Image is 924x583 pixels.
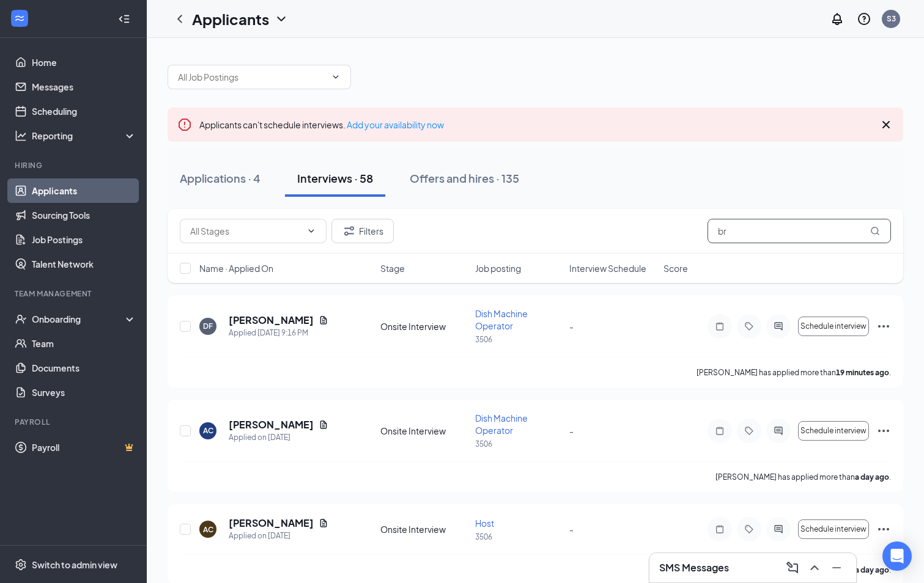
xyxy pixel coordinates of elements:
[32,178,136,203] a: Applicants
[830,12,845,26] svg: Notifications
[876,522,891,537] svg: Ellipses
[800,427,867,435] span: Schedule interview
[785,560,800,575] svg: ComposeMessage
[297,170,373,186] div: Interviews · 58
[172,12,187,26] svg: ChevronLeft
[855,472,889,482] b: a day ago
[475,439,562,449] p: 3506
[342,224,357,238] svg: Filter
[331,72,341,82] svg: ChevronDown
[32,75,136,99] a: Messages
[199,262,273,274] span: Name · Applied On
[32,227,136,252] a: Job Postings
[203,425,213,436] div: AC
[805,558,824,577] button: ChevronUp
[742,321,756,331] svg: Tag
[229,418,314,431] h5: [PERSON_NAME]
[475,334,562,345] p: 3506
[569,321,574,332] span: -
[855,565,889,574] b: a day ago
[32,331,136,356] a: Team
[697,367,891,378] p: [PERSON_NAME] has applied more than .
[771,524,786,534] svg: ActiveChat
[32,252,136,276] a: Talent Network
[827,558,846,577] button: Minimize
[663,262,688,274] span: Score
[798,519,869,539] button: Schedule interview
[569,262,646,274] span: Interview Schedule
[203,321,213,331] div: DF
[319,315,328,325] svg: Document
[32,435,136,460] a: PayrollCrown
[32,50,136,75] a: Home
[15,559,27,571] svg: Settings
[708,219,891,243] input: Search in interviews
[475,262,521,274] span: Job posting
[771,321,786,331] svg: ActiveChat
[712,321,727,331] svg: Note
[475,532,562,542] p: 3506
[347,119,444,130] a: Add your availability now
[742,524,756,534] svg: Tag
[13,12,26,24] svg: WorkstreamLogo
[190,224,301,238] input: All Stages
[771,426,786,436] svg: ActiveChat
[15,417,134,427] div: Payroll
[569,524,574,535] span: -
[229,313,314,327] h5: [PERSON_NAME]
[882,541,912,571] div: Open Intercom Messenger
[32,130,137,142] div: Reporting
[15,160,134,170] div: Hiring
[870,226,880,236] svg: MagnifyingGlass
[410,170,519,186] div: Offers and hires · 135
[783,558,802,577] button: ComposeMessage
[475,308,528,331] span: Dish Machine Operator
[876,319,891,334] svg: Ellipses
[876,424,891,438] svg: Ellipses
[32,559,117,571] div: Switch to admin view
[15,313,27,325] svg: UserCheck
[306,226,316,236] svg: ChevronDown
[800,525,867,533] span: Schedule interview
[178,70,326,84] input: All Job Postings
[15,288,134,299] div: Team Management
[715,472,891,482] p: [PERSON_NAME] has applied more than .
[229,530,328,542] div: Applied on [DATE]
[331,219,394,243] button: Filter Filters
[15,130,27,142] svg: Analysis
[32,356,136,380] a: Documents
[380,262,405,274] span: Stage
[380,523,467,535] div: Onsite Interview
[118,13,130,25] svg: Collapse
[798,421,869,441] button: Schedule interview
[836,368,889,377] b: 19 minutes ago
[712,426,727,436] svg: Note
[32,99,136,123] a: Scheduling
[807,560,822,575] svg: ChevronUp
[177,117,192,132] svg: Error
[192,9,269,29] h1: Applicants
[742,426,756,436] svg: Tag
[274,12,289,26] svg: ChevronDown
[798,317,869,336] button: Schedule interview
[380,425,467,437] div: Onsite Interview
[32,203,136,227] a: Sourcing Tools
[199,119,444,130] span: Applicants can't schedule interviews.
[829,560,844,575] svg: Minimize
[32,313,126,325] div: Onboarding
[659,561,729,574] h3: SMS Messages
[712,524,727,534] svg: Note
[229,516,314,530] h5: [PERSON_NAME]
[229,431,328,444] div: Applied on [DATE]
[319,518,328,528] svg: Document
[180,170,261,186] div: Applications · 4
[569,425,574,436] span: -
[229,327,328,339] div: Applied [DATE] 9:16 PM
[475,413,528,436] span: Dish Machine Operator
[887,13,896,24] div: S3
[800,322,867,331] span: Schedule interview
[475,518,494,529] span: Host
[319,420,328,430] svg: Document
[32,380,136,405] a: Surveys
